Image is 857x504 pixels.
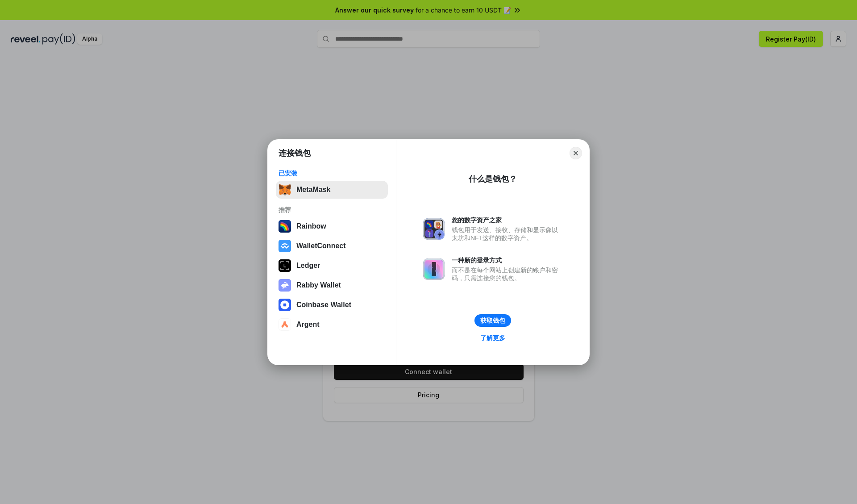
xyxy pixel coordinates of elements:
[452,266,562,282] div: 而不是在每个网站上创建新的账户和密码，只需连接您的钱包。
[276,276,388,294] button: Rabby Wallet
[480,317,505,325] div: 获取钱包
[474,314,511,327] button: 获取钱包
[296,321,320,329] div: Argent
[276,181,388,199] button: MetaMask
[452,256,562,264] div: 一种新的登录方式
[276,237,388,255] button: WalletConnect
[279,259,291,272] img: svg+xml,%3Csvg%20xmlns%3D%22http%3A%2F%2Fwww.w3.org%2F2000%2Fsvg%22%20width%3D%2228%22%20height%3...
[423,258,445,280] img: svg+xml,%3Csvg%20xmlns%3D%22http%3A%2F%2Fwww.w3.org%2F2000%2Fsvg%22%20fill%3D%22none%22%20viewBox...
[279,299,291,311] img: svg+xml,%3Csvg%20width%3D%2228%22%20height%3D%2228%22%20viewBox%3D%220%200%2028%2028%22%20fill%3D...
[276,296,388,314] button: Coinbase Wallet
[276,217,388,235] button: Rainbow
[279,220,291,233] img: svg+xml,%3Csvg%20width%3D%22120%22%20height%3D%22120%22%20viewBox%3D%220%200%20120%20120%22%20fil...
[480,334,505,342] div: 了解更多
[469,174,517,184] div: 什么是钱包？
[279,183,291,196] img: svg+xml,%3Csvg%20fill%3D%22none%22%20height%3D%2233%22%20viewBox%3D%220%200%2035%2033%22%20width%...
[279,206,385,214] div: 推荐
[276,257,388,275] button: Ledger
[452,226,562,242] div: 钱包用于发送、接收、存储和显示像以太坊和NFT这样的数字资产。
[423,218,445,240] img: svg+xml,%3Csvg%20xmlns%3D%22http%3A%2F%2Fwww.w3.org%2F2000%2Fsvg%22%20fill%3D%22none%22%20viewBox...
[279,148,311,158] h1: 连接钱包
[452,216,562,224] div: 您的数字资产之家
[279,240,291,252] img: svg+xml,%3Csvg%20width%3D%2228%22%20height%3D%2228%22%20viewBox%3D%220%200%2028%2028%22%20fill%3D...
[276,316,388,333] button: Argent
[296,262,320,270] div: Ledger
[296,301,351,309] div: Coinbase Wallet
[296,242,346,250] div: WalletConnect
[570,147,582,159] button: Close
[279,169,385,177] div: 已安装
[279,279,291,292] img: svg+xml,%3Csvg%20xmlns%3D%22http%3A%2F%2Fwww.w3.org%2F2000%2Fsvg%22%20fill%3D%22none%22%20viewBox...
[296,186,330,194] div: MetaMask
[475,332,511,344] a: 了解更多
[296,222,326,230] div: Rainbow
[279,318,291,331] img: svg+xml,%3Csvg%20width%3D%2228%22%20height%3D%2228%22%20viewBox%3D%220%200%2028%2028%22%20fill%3D...
[296,281,341,289] div: Rabby Wallet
